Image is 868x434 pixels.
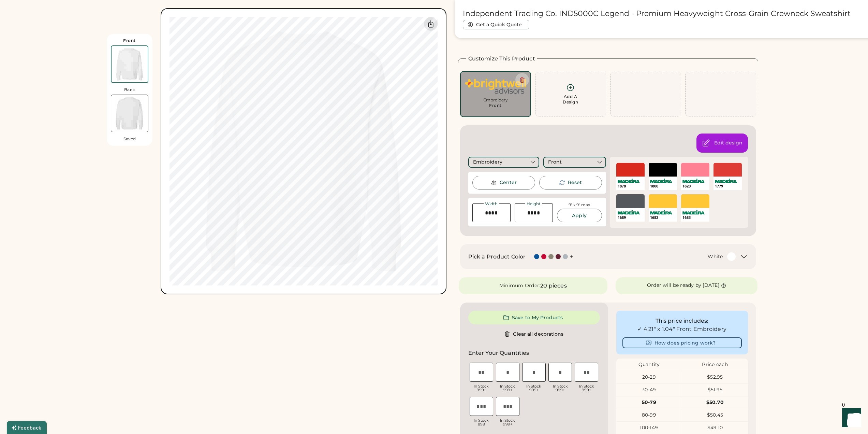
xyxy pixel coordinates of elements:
div: 20 pieces [540,282,567,290]
img: Madeira Logo [682,179,705,183]
div: Center [500,179,517,186]
div: $50.70 [682,399,748,406]
div: In Stock 999+ [522,384,546,392]
div: $51.95 [682,387,748,393]
button: Delete this decoration. [515,73,529,87]
div: 1878 [618,184,643,189]
button: Get a Quick Quote [463,20,529,29]
div: In Stock 999+ [470,384,493,392]
button: Apply [557,209,602,222]
img: IND5000C White Back Thumbnail [111,95,148,132]
div: 30-49 [616,387,682,393]
div: $52.95 [682,374,748,381]
div: Download Front Mockup [424,17,438,31]
img: Madeira Logo [715,179,737,183]
div: Height [525,202,542,206]
div: + [570,253,573,261]
div: 1689 [618,215,643,220]
div: In Stock 999+ [496,384,519,392]
div: In Stock 999+ [496,419,519,426]
div: $49.10 [682,424,748,431]
div: 20-29 [616,374,682,381]
div: In Stock 898 [470,419,493,426]
div: Saved [123,136,136,142]
div: In Stock 999+ [575,384,598,392]
div: 1683 [650,215,676,220]
div: Add A Design [563,94,578,105]
button: How does pricing work? [622,337,742,348]
div: Quantity [616,361,682,368]
div: This will reset the rotation of the selected element to 0°. [568,179,582,186]
img: Madeira Logo [682,210,705,214]
div: Front [123,38,136,43]
div: ✓ 4.21" x 1.04" Front Embroidery [622,325,742,333]
div: 50-79 [616,399,682,406]
div: 1779 [715,184,740,189]
div: Price each [682,361,748,368]
img: Center Image Icon [491,180,497,186]
h2: Pick a Product Color [468,253,526,261]
img: Madeira Logo [618,210,640,214]
div: In Stock 999+ [548,384,572,392]
div: Open the design editor to change colors, background, and decoration method. [714,140,742,146]
img: Madeira Logo [650,179,672,183]
div: 80-99 [616,412,682,419]
div: This price includes: [622,317,742,325]
h1: Independent Trading Co. IND5000C Legend - Premium Heavyweight Cross-Grain Crewneck Sweatshirt [463,9,851,18]
div: Width [484,202,499,206]
div: Minimum Order: [499,282,541,289]
button: Clear all decorations [468,327,600,341]
img: Sweatshirt.png [465,76,526,97]
div: $50.45 [682,412,748,419]
div: Embroidery [473,159,502,166]
h2: Enter Your Quantities [468,349,529,357]
div: White [708,253,723,260]
div: Embroidery [465,97,526,103]
img: Madeira Logo [650,210,672,214]
div: 1620 [682,184,708,189]
button: Save to My Products [468,311,600,324]
img: Madeira Logo [618,179,640,183]
div: 1800 [650,184,676,189]
iframe: Front Chat [836,403,865,433]
img: IND5000C White Front Thumbnail [112,46,148,82]
div: Order will be ready by [647,282,702,289]
div: 1683 [682,215,708,220]
h2: Customize This Product [468,55,535,63]
div: [DATE] [703,282,719,289]
div: 100-149 [616,424,682,431]
div: 9" x 9" max [569,202,590,208]
div: Front [548,159,562,166]
div: Back [124,87,135,93]
div: Front [489,103,502,108]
